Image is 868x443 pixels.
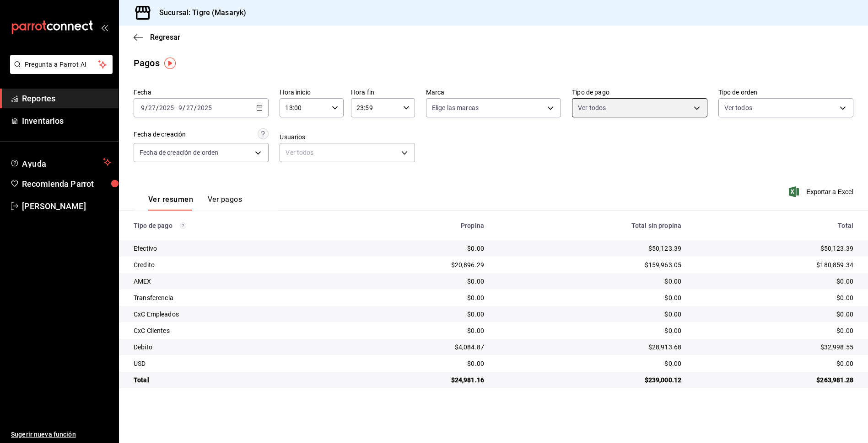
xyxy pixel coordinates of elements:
[280,143,415,162] div: Ver todos
[208,195,242,211] button: Ver pagos
[696,222,853,229] div: Total
[134,244,339,253] div: Efectivo
[148,104,156,111] input: --
[11,430,111,439] span: Sugerir nueva función
[353,310,484,319] div: $0.00
[145,104,148,111] span: /
[499,343,681,352] div: $28,913.68
[134,343,339,352] div: Debito
[134,260,339,269] div: Credito
[22,115,111,127] span: Inventarios
[101,24,108,31] button: open_drawer_menu
[353,244,484,253] div: $0.00
[25,60,98,69] span: Pregunta a Parrot AI
[134,130,186,139] div: Fecha de creación
[353,359,484,368] div: $0.00
[134,293,339,302] div: Transferencia
[134,33,180,42] button: Regresar
[432,103,479,112] span: Elige las marcas
[22,200,111,212] span: [PERSON_NAME]
[353,293,484,302] div: $0.00
[499,222,681,229] div: Total sin propina
[499,310,681,319] div: $0.00
[426,89,561,95] label: Marca
[696,277,853,286] div: $0.00
[353,375,484,385] div: $24,981.16
[718,89,853,95] label: Tipo de orden
[791,186,853,197] button: Exportar a Excel
[499,277,681,286] div: $0.00
[499,260,681,269] div: $159,963.05
[353,326,484,335] div: $0.00
[22,157,99,168] span: Ayuda
[134,359,339,368] div: USD
[156,104,159,111] span: /
[6,66,113,76] a: Pregunta a Parrot AI
[134,56,160,70] div: Pagos
[499,375,681,385] div: $239,000.12
[696,343,853,352] div: $32,998.55
[178,104,183,111] input: --
[499,326,681,335] div: $0.00
[134,277,339,286] div: AMEX
[578,103,606,112] span: Ver todos
[197,104,212,111] input: ----
[22,92,111,105] span: Reportes
[696,375,853,385] div: $263,981.28
[351,89,415,95] label: Hora fin
[134,89,269,95] label: Fecha
[175,104,177,111] span: -
[696,244,853,253] div: $50,123.39
[180,222,186,229] svg: Los pagos realizados con Pay y otras terminales son montos brutos.
[140,148,218,157] span: Fecha de creación de orden
[696,359,853,368] div: $0.00
[134,326,339,335] div: CxC Clientes
[134,222,339,229] div: Tipo de pago
[186,104,194,111] input: --
[353,260,484,269] div: $20,896.29
[152,7,246,18] h3: Sucursal: Tigre (Masaryk)
[499,293,681,302] div: $0.00
[724,103,752,112] span: Ver todos
[696,310,853,319] div: $0.00
[148,195,242,211] div: navigation tabs
[353,277,484,286] div: $0.00
[696,293,853,302] div: $0.00
[134,375,339,385] div: Total
[134,310,339,319] div: CxC Empleados
[159,104,174,111] input: ----
[22,178,111,190] span: Recomienda Parrot
[280,89,344,95] label: Hora inicio
[10,55,113,74] button: Pregunta a Parrot AI
[499,244,681,253] div: $50,123.39
[164,58,176,69] img: Tooltip marker
[140,104,145,111] input: --
[150,33,180,42] span: Regresar
[183,104,185,111] span: /
[572,89,707,95] label: Tipo de pago
[696,326,853,335] div: $0.00
[148,195,193,211] button: Ver resumen
[353,222,484,229] div: Propina
[696,260,853,269] div: $180,859.34
[499,359,681,368] div: $0.00
[194,104,197,111] span: /
[353,343,484,352] div: $4,084.87
[280,134,415,140] label: Usuarios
